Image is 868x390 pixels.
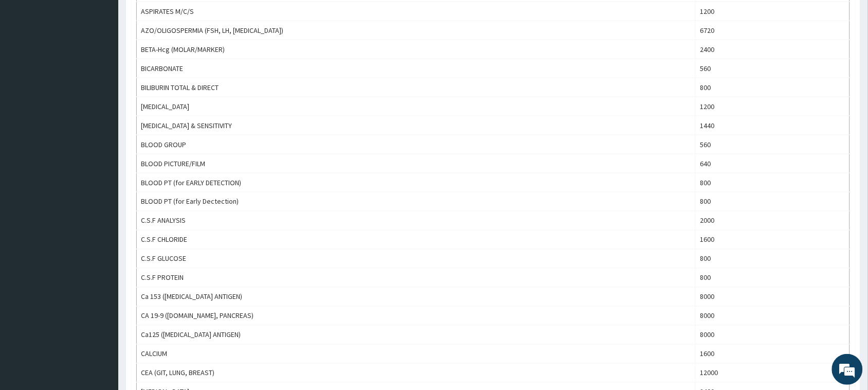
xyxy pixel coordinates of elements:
td: C.S.F GLUCOSE [137,250,696,269]
textarea: Type your message and hit 'Enter' [5,281,196,317]
td: 8000 [696,288,850,307]
td: BLOOD PICTURE/FILM [137,154,696,173]
td: 1200 [696,2,850,21]
td: 800 [696,250,850,269]
td: C.S.F PROTEIN [137,269,696,288]
td: 560 [696,59,850,78]
td: [MEDICAL_DATA] [137,97,696,116]
td: 1600 [696,345,850,364]
td: Ca 153 ([MEDICAL_DATA] ANTIGEN) [137,288,696,307]
td: 1600 [696,231,850,250]
td: 2000 [696,211,850,231]
td: [MEDICAL_DATA] & SENSITIVITY [137,116,696,135]
td: AZO/OLIGOSPERMIA (FSH, LH, [MEDICAL_DATA]) [137,21,696,40]
td: 1200 [696,97,850,116]
td: ASPIRATES M/C/S [137,2,696,21]
td: BLOOD PT (for EARLY DETECTION) [137,173,696,192]
td: 1440 [696,116,850,135]
td: BLOOD GROUP [137,135,696,154]
img: d_794563401_company_1708531726252_794563401 [19,51,42,77]
td: BILIBURIN TOTAL & DIRECT [137,78,696,97]
td: 12000 [696,364,850,383]
td: 2400 [696,40,850,59]
td: C.S.F CHLORIDE [137,231,696,250]
td: 800 [696,192,850,211]
td: CA 19-9 ([DOMAIN_NAME], PANCREAS) [137,307,696,326]
td: Ca125 ([MEDICAL_DATA] ANTIGEN) [137,326,696,345]
td: BLOOD PT (for Early Dectection) [137,192,696,211]
td: CALCIUM [137,345,696,364]
td: 8000 [696,326,850,345]
span: We're online! [60,130,142,234]
td: BICARBONATE [137,59,696,78]
div: Minimize live chat window [169,5,193,30]
td: C.S.F ANALYSIS [137,211,696,231]
td: 8000 [696,307,850,326]
td: BETA-Hcg (MOLAR/MARKER) [137,40,696,59]
div: Chat with us now [53,58,173,71]
td: CEA (GIT, LUNG, BREAST) [137,364,696,383]
td: 6720 [696,21,850,40]
td: 640 [696,154,850,173]
td: 560 [696,135,850,154]
td: 800 [696,78,850,97]
td: 800 [696,173,850,192]
td: 800 [696,269,850,288]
